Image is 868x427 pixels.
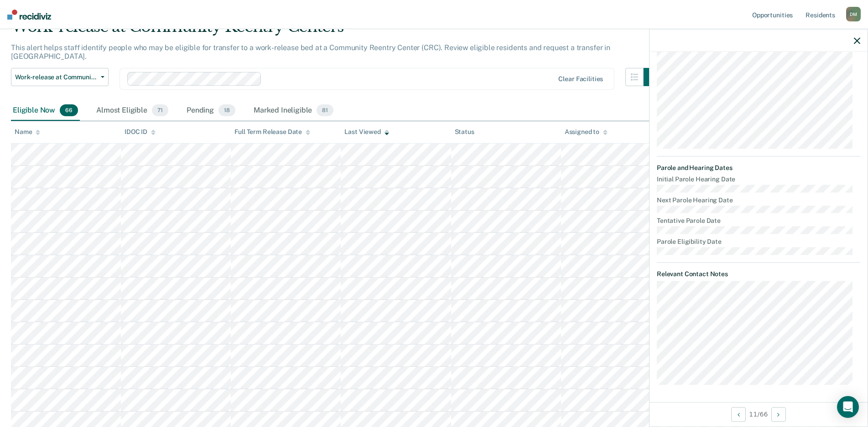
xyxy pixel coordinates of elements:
[185,101,237,121] div: Pending
[731,407,746,422] button: Previous Opportunity
[218,104,235,116] span: 18
[657,175,860,183] dt: Initial Parole Hearing Date
[657,238,860,246] dt: Parole Eligibility Date
[11,17,662,43] div: Work-release at Community Reentry Centers
[558,75,603,83] div: Clear facilities
[657,196,860,204] dt: Next Parole Hearing Date
[837,396,859,418] div: Open Intercom Messenger
[152,104,168,116] span: 71
[60,104,78,116] span: 66
[650,402,868,426] div: 11 / 66
[657,217,860,225] dt: Tentative Parole Date
[125,128,156,136] div: IDOC ID
[15,128,40,136] div: Name
[234,128,310,136] div: Full Term Release Date
[7,10,51,20] img: Recidiviz
[657,270,860,278] dt: Relevant Contact Notes
[252,101,335,121] div: Marked Ineligible
[15,73,97,81] span: Work-release at Community Reentry Centers
[657,164,860,172] dt: Parole and Hearing Dates
[317,104,333,116] span: 81
[94,101,170,121] div: Almost Eligible
[455,128,474,136] div: Status
[11,101,80,121] div: Eligible Now
[771,407,786,422] button: Next Opportunity
[565,128,608,136] div: Assigned to
[344,128,389,136] div: Last Viewed
[11,43,610,61] p: This alert helps staff identify people who may be eligible for transfer to a work-release bed at ...
[846,7,861,21] div: D M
